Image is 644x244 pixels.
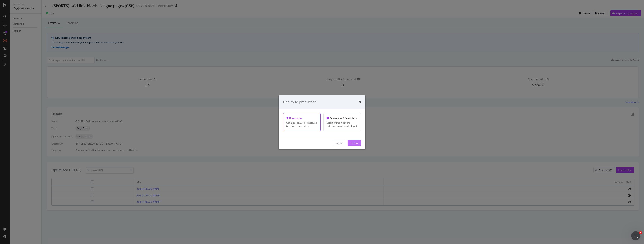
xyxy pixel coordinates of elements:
span: 1 [639,231,642,234]
div: Cancel [336,141,343,145]
div: Optimization will be deployed & go live immediately [286,121,317,128]
button: Deploy [348,140,361,146]
div: Deploy now & Pause later [327,116,358,120]
div: Deploy to production [283,99,317,104]
div: Select a time when the optimization will be deployed [327,121,358,128]
button: Cancel [333,140,346,146]
div: times [359,99,361,104]
div: Deploy now [286,116,317,120]
div: modal [279,95,365,149]
iframe: Intercom live chat [631,231,640,240]
div: Deploy [351,141,358,145]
